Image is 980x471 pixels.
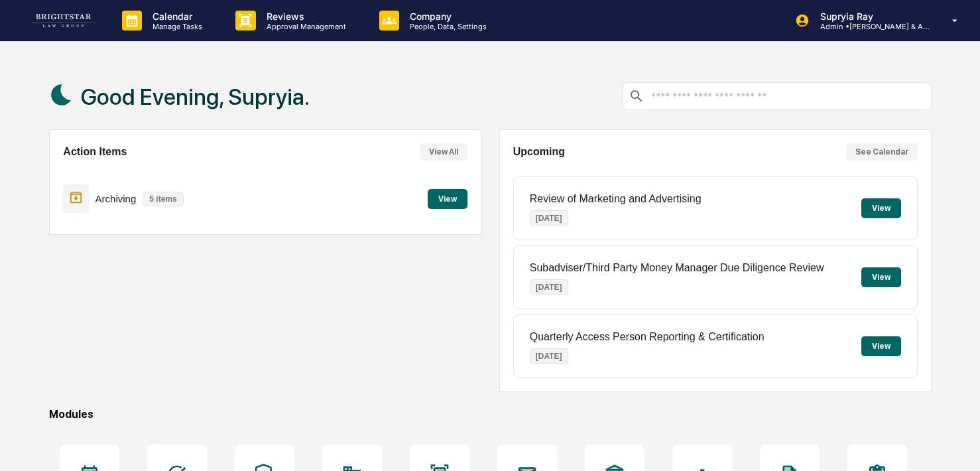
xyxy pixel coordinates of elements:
[142,22,209,31] p: Manage Tasks
[420,143,467,161] button: View All
[861,267,901,287] button: View
[63,146,127,158] h2: Action Items
[530,279,568,295] p: [DATE]
[256,11,353,22] p: Reviews
[810,11,933,22] p: Supryia Ray
[32,14,95,27] img: logo
[428,192,467,204] a: View
[846,143,918,161] button: See Calendar
[143,192,183,206] p: 5 items
[530,193,702,205] p: Review of Marketing and Advertising
[81,84,310,110] h1: Good Evening, Supryia.
[49,408,931,421] div: Modules
[256,22,353,31] p: Approval Management
[142,11,209,22] p: Calendar
[399,22,493,31] p: People, Data, Settings
[861,198,901,218] button: View
[530,331,765,343] p: Quarterly Access Person Reporting & Certification
[861,336,901,356] button: View
[530,210,568,226] p: [DATE]
[530,262,824,274] p: Subadviser/Third Party Money Manager Due Diligence Review
[399,11,493,22] p: Company
[810,22,933,31] p: Admin • [PERSON_NAME] & Associates
[530,348,568,364] p: [DATE]
[428,189,467,209] button: View
[513,146,565,158] h2: Upcoming
[95,193,137,204] p: Archiving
